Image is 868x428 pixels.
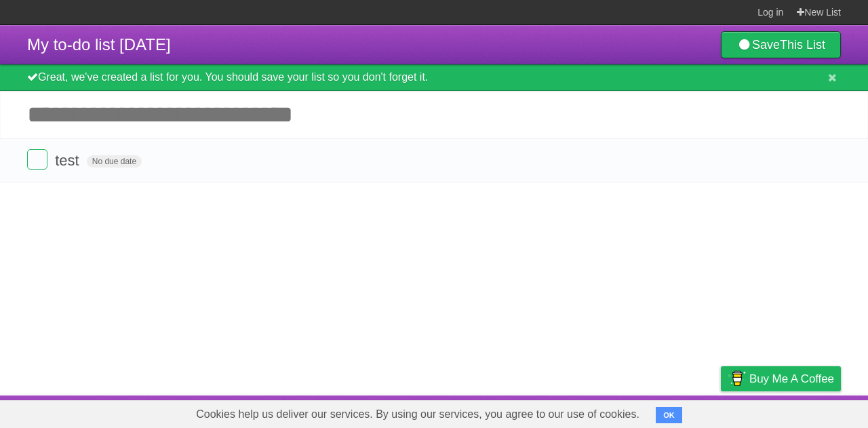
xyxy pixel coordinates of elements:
a: About [540,399,569,425]
a: Privacy [703,399,738,425]
a: Developers [585,399,640,425]
span: My to-do list [DATE] [27,35,171,54]
b: This List [780,38,825,52]
label: Done [27,149,47,170]
span: Buy me a coffee [749,367,834,391]
span: test [55,152,82,169]
a: SaveThis List [721,31,841,58]
span: No due date [87,155,142,168]
button: OK [656,407,682,423]
a: Terms [657,399,687,425]
img: Buy me a coffee [728,367,746,390]
a: Suggest a feature [755,399,841,425]
a: Buy me a coffee [721,366,841,391]
span: Cookies help us deliver our services. By using our services, you agree to our use of cookies. [182,401,653,428]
